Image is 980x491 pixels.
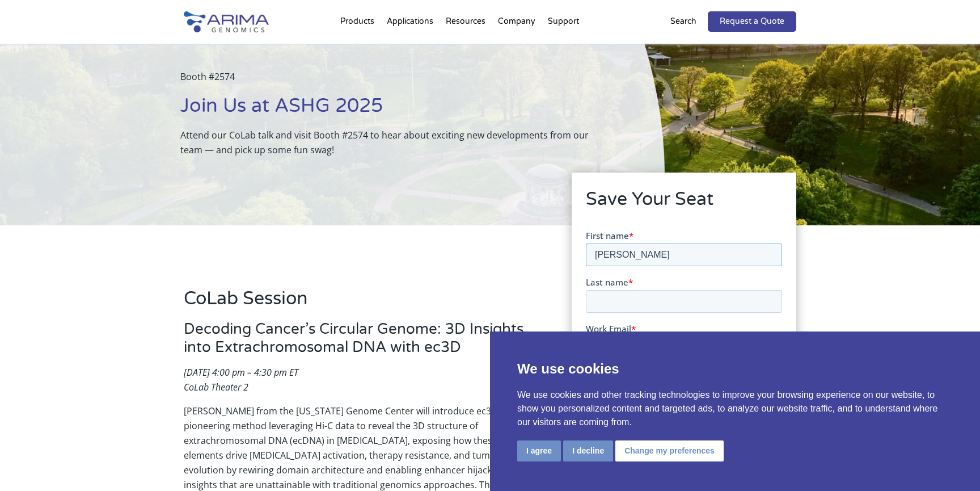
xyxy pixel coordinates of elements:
[184,320,538,365] h3: Decoding Cancer’s Circular Genome: 3D Insights into Extrachromosomal DNA with ec3D
[184,381,248,393] em: CoLab Theater 2
[184,286,538,320] h2: CoLab Session
[563,440,613,461] button: I decline
[180,69,608,93] p: Booth #2574
[670,14,696,29] p: Search
[586,187,782,221] h2: Save Your Seat
[180,93,608,128] h1: Join Us at ASHG 2025
[184,366,298,379] em: [DATE] 4:00 pm – 4:30 pm ET
[517,440,561,461] button: I agree
[517,388,953,429] p: We use cookies and other tracking technologies to improve your browsing experience on our website...
[184,11,269,32] img: Arima-Genomics-logo
[615,440,724,461] button: Change my preferences
[517,359,953,379] p: We use cookies
[180,128,608,157] p: Attend our CoLab talk and visit Booth #2574 to hear about exciting new developments from our team...
[708,11,796,32] a: Request a Quote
